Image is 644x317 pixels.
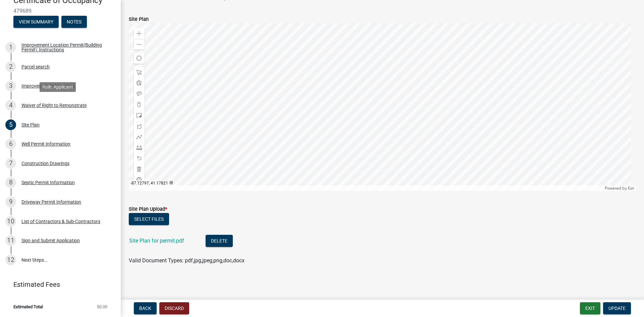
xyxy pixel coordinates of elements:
button: Exit [580,302,600,314]
button: Discard [159,302,189,314]
div: Parcel search [21,64,50,69]
div: 7 [5,158,16,169]
button: Delete [206,235,233,247]
div: Site Plan [21,122,40,127]
div: 3 [5,81,16,91]
span: $0.00 [97,305,107,309]
span: Update [608,306,626,311]
div: Zoom in [134,28,145,39]
a: Esri [628,186,634,191]
div: 6 [5,139,16,149]
div: 4 [5,100,16,111]
div: 8 [5,177,16,188]
div: Find my location [134,53,145,64]
div: 11 [5,235,16,246]
div: 9 [5,197,16,207]
div: Driveway Permit Information [21,200,81,204]
div: Improvement Information [21,84,75,88]
div: List of Contractors & Sub-Contractors [21,219,100,224]
wm-modal-confirm: Notes [61,20,87,25]
div: 10 [5,216,16,227]
wm-modal-confirm: Summary [13,20,59,25]
span: Valid Document Types: pdf,jpg,jpeg,png,doc,docx [129,257,245,264]
wm-modal-confirm: Delete Document [206,238,233,245]
div: 1 [5,42,16,53]
div: Septic Permit Information [21,180,75,185]
div: Improvement Location Permit(Building Permit): Instructions [21,43,110,52]
div: Well Permit Information [21,142,70,146]
button: Notes [61,16,87,28]
label: Site Plan Upload [129,207,167,212]
div: Sign and Submit Application [21,238,80,243]
div: 5 [5,119,16,130]
span: Estimated Total [13,305,43,309]
div: 12 [5,255,16,265]
div: Powered by [603,186,636,191]
a: Estimated Fees [5,278,110,291]
button: Update [603,302,631,314]
div: Construction Drawings [21,161,69,166]
a: Site Plan for permit.pdf [129,237,184,244]
label: Site Plan [129,17,149,22]
div: Zoom out [134,39,145,50]
button: Back [134,302,157,314]
span: 479689 [13,8,107,14]
div: Waiver of Right to Remonstrate [21,103,87,108]
button: Select files [129,213,169,225]
div: Role: Applicant [40,82,76,92]
div: 2 [5,61,16,72]
button: View Summary [13,16,59,28]
span: Back [139,306,151,311]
